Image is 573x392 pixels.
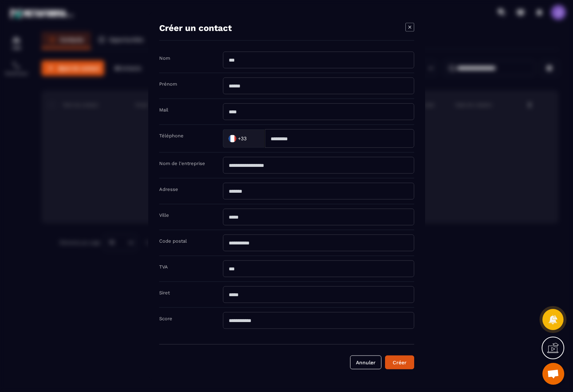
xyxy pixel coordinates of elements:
label: Nom de l'entreprise [159,161,205,166]
button: Annuler [350,356,381,369]
div: Search for option [223,129,265,148]
input: Search for option [248,133,257,144]
label: Score [159,316,172,321]
label: Code postal [159,238,187,244]
label: Mail [159,107,168,113]
label: Ville [159,212,169,218]
span: +33 [238,135,246,142]
label: TVA [159,264,168,270]
button: Créer [385,356,414,369]
img: Country Flag [225,131,239,146]
label: Adresse [159,187,178,192]
div: Ouvrir le chat [542,363,564,385]
label: Nom [159,55,170,61]
label: Siret [159,290,170,295]
label: Téléphone [159,133,184,138]
label: Prénom [159,81,177,87]
h4: Créer un contact [159,23,232,33]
